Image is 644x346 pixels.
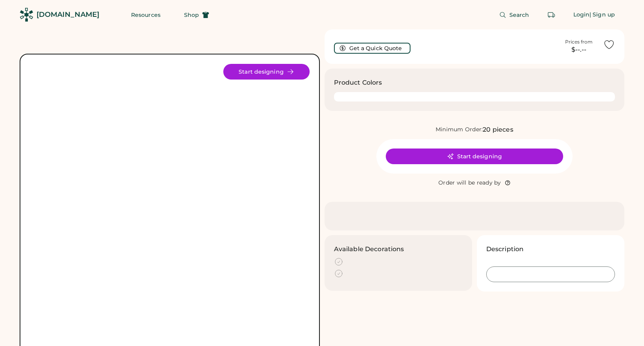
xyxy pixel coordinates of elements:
span: Shop [184,12,199,18]
button: Start designing [223,64,310,80]
button: Resources [122,7,170,23]
button: Retrieve an order [544,7,559,23]
div: Login [573,11,590,19]
div: | Sign up [589,11,615,19]
span: Search [509,12,529,18]
div: Order will be ready by [438,179,501,187]
button: Search [490,7,539,23]
button: Shop [175,7,219,23]
h3: Description [486,245,524,254]
div: Minimum Order: [436,126,483,134]
div: [DOMAIN_NAME] [36,10,99,20]
h3: Product Colors [334,78,382,87]
img: yH5BAEAAAAALAAAAAABAAEAAAIBRAA7 [30,64,310,343]
img: Rendered Logo - Screens [20,8,33,22]
h3: Available Decorations [334,245,404,254]
div: $--.-- [559,45,598,54]
div: Prices from [565,39,593,45]
div: 20 pieces [483,125,513,134]
button: Start designing [386,149,563,164]
button: Get a Quick Quote [334,43,410,54]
